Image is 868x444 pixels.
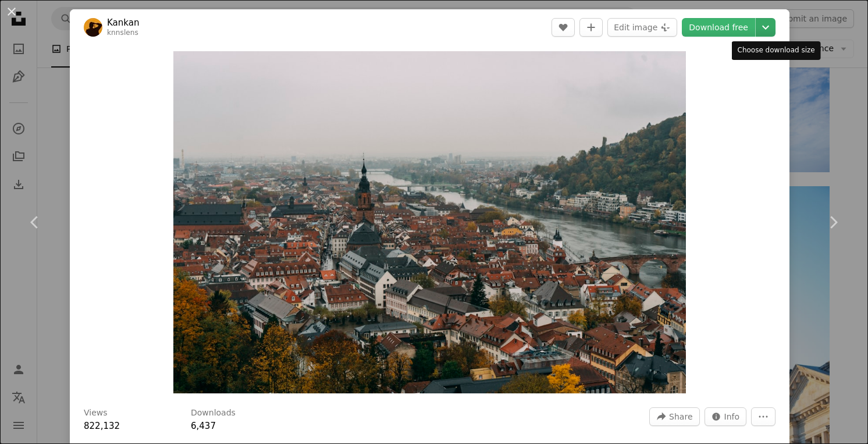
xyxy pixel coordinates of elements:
a: Kankan [107,17,139,29]
button: Add to Collection [579,18,603,37]
button: Edit image [607,18,677,37]
a: Download free [682,18,755,37]
img: brown and white building [173,51,686,393]
button: More Actions [751,407,775,426]
button: Like [552,18,575,37]
button: Stats about this image [705,407,747,426]
span: 6,437 [191,421,216,431]
span: Share [669,408,692,425]
span: Info [724,408,740,425]
span: 822,132 [84,421,120,431]
button: Zoom in on this image [173,51,686,393]
div: Choose download size [732,41,821,60]
button: Choose download size [756,18,775,37]
a: Next [798,166,868,278]
button: Share this image [649,407,699,426]
a: knnslens [107,29,138,37]
h3: Downloads [191,407,236,419]
h3: Views [84,407,108,419]
img: Go to Kankan's profile [84,18,102,37]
